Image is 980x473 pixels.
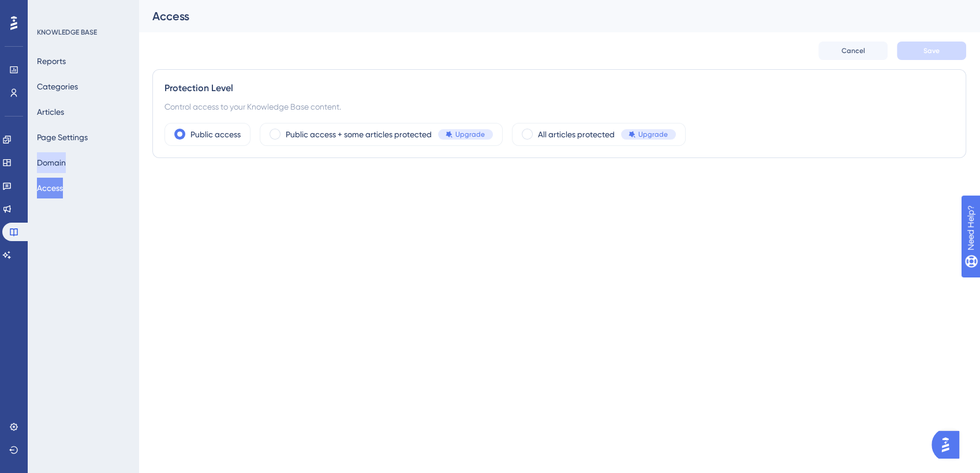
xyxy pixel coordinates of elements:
label: Public access [190,127,241,141]
div: Control access to your Knowledge Base content. [164,100,954,114]
iframe: UserGuiding AI Assistant Launcher [932,427,966,462]
button: Save [897,42,966,60]
span: Save [923,46,940,55]
div: Access [152,8,937,24]
button: Articles [37,102,64,122]
span: Cancel [841,46,865,55]
span: Need Help? [27,3,72,17]
button: Reports [37,51,66,72]
button: Categories [37,76,78,97]
button: Page Settings [37,127,88,148]
button: Domain [37,152,66,173]
span: Upgrade [455,130,485,139]
div: KNOWLEDGE BASE [37,28,97,37]
button: Access [37,178,63,198]
button: Cancel [818,42,888,60]
span: Public access + some articles protected [286,127,432,141]
div: Protection Level [164,81,954,95]
span: Upgrade [638,130,668,139]
span: All articles protected [538,127,615,141]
